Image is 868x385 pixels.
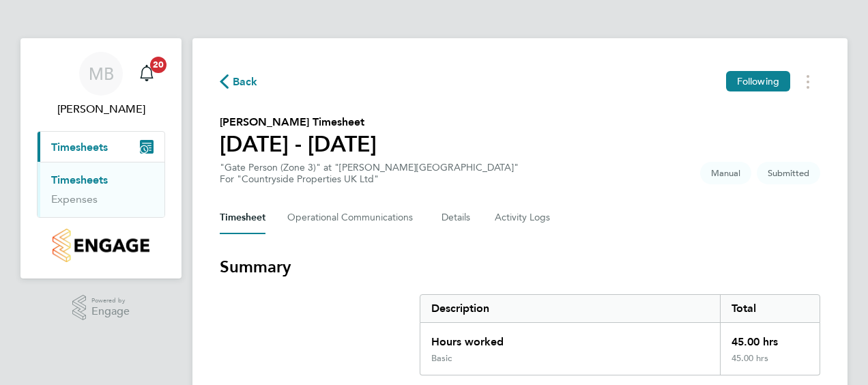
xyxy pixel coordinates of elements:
[700,162,751,184] span: This timesheet was manually created.
[726,71,790,91] button: Following
[20,38,182,279] nav: Main navigation
[737,75,779,87] span: Following
[287,201,420,234] button: Operational Communications
[51,173,108,186] a: Timesheets
[38,132,164,162] button: Timesheets
[91,295,130,306] span: Powered by
[720,323,820,353] div: 45.00 hrs
[89,65,114,83] span: MB
[796,71,820,92] button: Timesheets Menu
[431,353,452,364] div: Basic
[220,114,377,130] h2: [PERSON_NAME] Timesheet
[220,256,820,278] h3: Summary
[220,173,519,185] div: For "Countryside Properties UK Ltd"
[150,57,167,73] span: 20
[220,130,377,158] h1: [DATE] - [DATE]
[37,52,165,117] a: MB[PERSON_NAME]
[420,295,720,322] div: Description
[38,162,164,217] div: Timesheets
[495,201,552,234] button: Activity Logs
[220,201,265,234] button: Timesheet
[37,101,165,117] span: Mark Burnett
[720,295,820,322] div: Total
[37,229,165,262] a: Go to home page
[133,52,160,96] a: 20
[720,353,820,375] div: 45.00 hrs
[51,141,108,154] span: Timesheets
[420,294,820,375] div: Summary
[757,162,820,184] span: This timesheet is Submitted.
[442,201,473,234] button: Details
[53,229,149,262] img: countryside-properties-logo-retina.png
[91,306,130,317] span: Engage
[233,74,258,90] span: Back
[220,73,258,90] button: Back
[72,295,130,321] a: Powered byEngage
[420,323,720,353] div: Hours worked
[51,192,98,205] a: Expenses
[220,162,519,185] div: "Gate Person (Zone 3)" at "[PERSON_NAME][GEOGRAPHIC_DATA]"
